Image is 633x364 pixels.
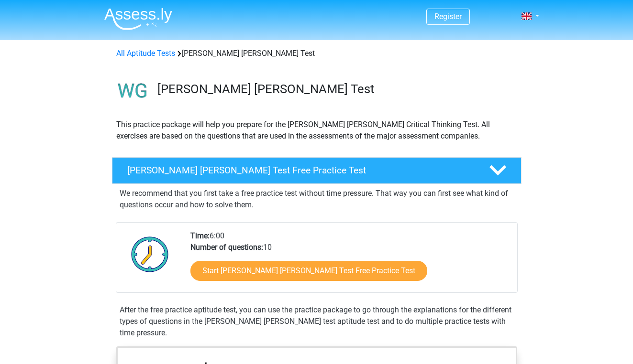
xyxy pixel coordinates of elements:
div: 6:00 10 [183,230,517,292]
img: Assessly [104,8,172,30]
a: [PERSON_NAME] [PERSON_NAME] Test Free Practice Test [108,157,525,184]
a: Start [PERSON_NAME] [PERSON_NAME] Test Free Practice Test [190,261,427,281]
img: Clock [126,230,174,278]
h3: [PERSON_NAME] [PERSON_NAME] Test [157,82,514,96]
h4: [PERSON_NAME] [PERSON_NAME] Test Free Practice Test [127,165,474,176]
p: This practice package will help you prepare for the [PERSON_NAME] [PERSON_NAME] Critical Thinking... [116,119,517,142]
a: Register [434,12,462,21]
a: All Aptitude Tests [116,49,175,58]
img: watson glaser test [112,71,153,111]
b: Number of questions: [190,243,263,252]
div: After the free practice aptitude test, you can use the practice package to go through the explana... [116,304,518,339]
div: [PERSON_NAME] [PERSON_NAME] Test [112,48,521,59]
p: We recommend that you first take a free practice test without time pressure. That way you can fir... [120,188,514,211]
b: Time: [190,231,210,240]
